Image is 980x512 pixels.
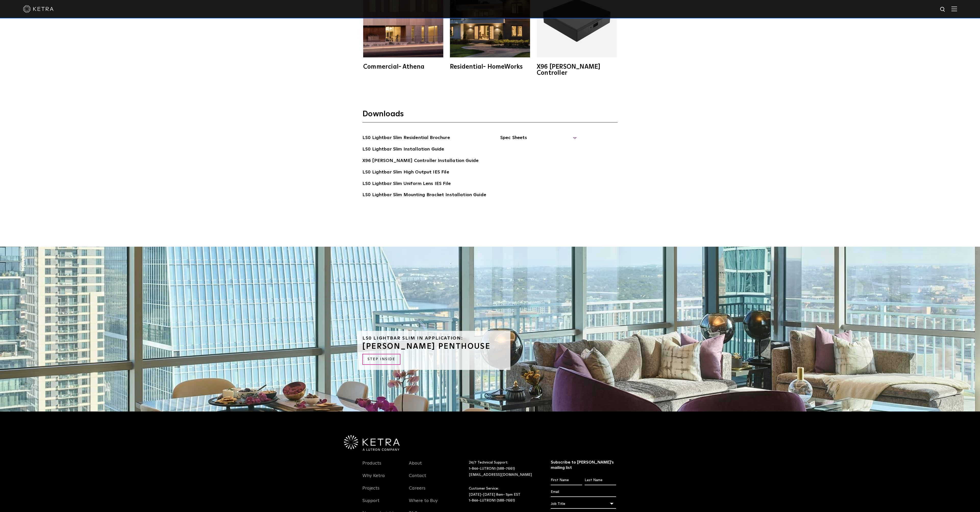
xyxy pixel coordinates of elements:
[344,435,400,451] img: Ketra-aLutronCo_White_RGB
[362,343,505,350] h3: [PERSON_NAME] PENTHOUSE
[363,64,443,70] div: Commercial- Athena
[362,109,618,122] h3: Downloads
[951,6,957,11] img: Hamburger%20Nav.svg
[409,473,426,485] a: Contact
[362,146,444,154] a: LS0 Lightbar Slim Installation Guide
[362,354,400,365] a: STEP INSIDE
[551,460,616,470] h3: Subscribe to [PERSON_NAME]’s mailing list
[362,134,450,142] a: LS0 Lightbar Slim Residential Brochure
[362,473,385,485] a: Why Ketra
[469,486,538,504] p: Customer Service: [DATE]-[DATE] 8am- 5pm EST
[23,5,54,13] img: ketra-logo-2019-white
[362,460,381,472] a: Products
[362,191,486,199] a: LS0 Lightbar Slim Mounting Bracket Installation Guide
[409,485,425,497] a: Careers
[362,336,505,341] h6: LS0 Lightbar Slim in Application:
[409,460,422,472] a: About
[537,64,617,76] div: X96 [PERSON_NAME] Controller
[362,485,379,497] a: Projects
[551,476,582,485] input: First Name
[551,499,616,509] div: Job Title
[940,6,946,13] img: search icon
[500,134,577,145] span: Spec Sheets
[469,499,515,502] a: 1-844-LUTRON1 (588-7661)
[469,460,538,478] p: 24/7 Technical Support:
[585,476,616,485] input: Last Name
[362,169,449,177] a: LS0 Lightbar Slim High Output IES File
[362,498,379,510] a: Support
[551,487,616,497] input: Email
[409,498,438,510] a: Where to Buy
[469,467,515,470] a: 1-844-LUTRON1 (588-7661)
[362,157,479,165] a: X96 [PERSON_NAME] Controller Installation Guide
[450,64,530,70] div: Residential- HomeWorks
[362,180,451,188] a: LS0 Lightbar Slim Uniform Lens IES File
[469,473,532,477] a: [EMAIL_ADDRESS][DOMAIN_NAME]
